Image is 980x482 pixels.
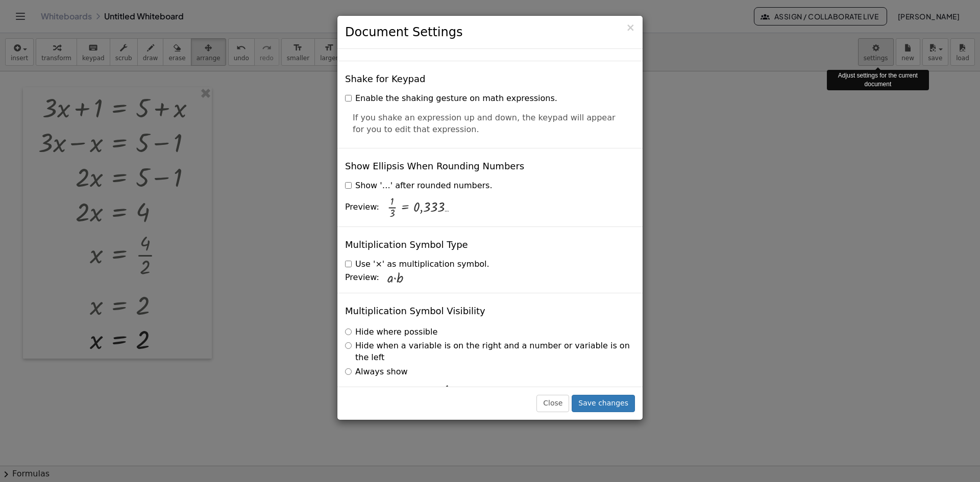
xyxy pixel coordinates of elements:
span: Preview: [345,201,379,213]
button: Close [536,395,569,412]
span: × [626,21,635,34]
input: Use '×' as multiplication symbol. [345,261,352,267]
label: Enable the shaking gesture on math expressions. [345,93,557,105]
label: Always show [345,366,408,378]
h4: Show Ellipsis When Rounding Numbers [345,161,524,171]
input: Always show [345,368,352,375]
button: Save changes [572,395,635,412]
input: Hide where possible [345,328,352,335]
button: Close [626,22,635,33]
label: Show '…' after rounded numbers. [345,180,492,192]
label: Hide when a variable is on the right and a number or variable is on the left [345,340,635,364]
h3: Document Settings [345,23,635,41]
h4: Multiplication Symbol Visibility [345,306,485,316]
h4: Shake for Keypad [345,74,425,84]
span: Preview: [345,272,379,284]
input: Show '…' after rounded numbers. [345,182,352,189]
p: If you shake an expression up and down, the keypad will appear for you to edit that expression. [353,112,627,136]
div: Adjust settings for the current document [827,70,929,90]
input: Hide when a variable is on the right and a number or variable is on the left [345,342,352,349]
label: Hide where possible [345,326,437,338]
label: Use '×' as multiplication symbol. [345,259,489,270]
h4: Multiplication Symbol Type [345,240,468,250]
input: Enable the shaking gesture on math expressions. [345,95,352,102]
